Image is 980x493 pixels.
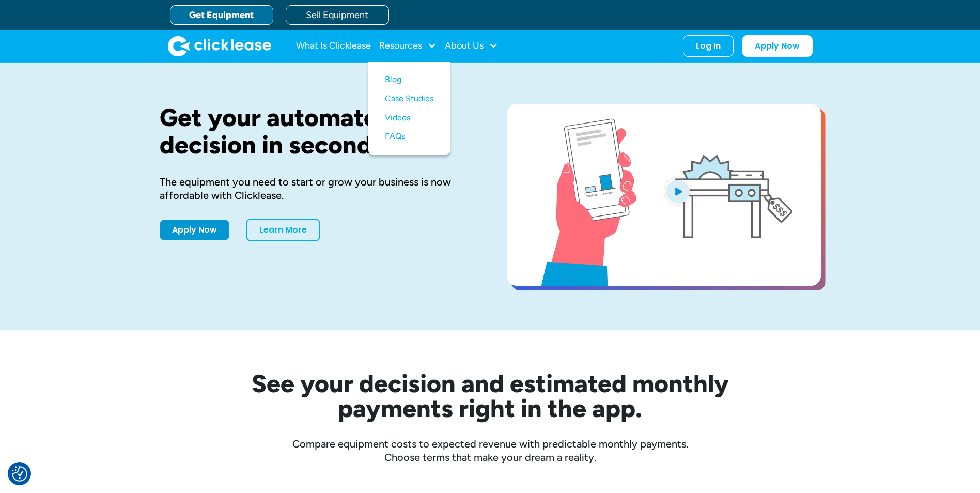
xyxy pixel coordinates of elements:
[385,89,433,109] a: Case Studies
[379,36,437,56] div: Resources
[696,41,721,51] div: Log In
[201,371,780,421] h2: See your decision and estimated monthly payments right in the app.
[168,36,271,56] a: home
[296,36,371,56] a: What Is Clicklease
[286,5,389,25] a: Sell Equipment
[385,127,433,146] a: FAQs
[385,109,433,128] a: Videos
[507,104,821,286] a: open lightbox
[168,36,271,56] img: Clicklease logo
[664,177,692,206] img: Blue play button logo on a light blue circular background
[246,219,320,241] a: Learn More
[12,466,27,482] img: Revisit consent button
[160,220,229,240] a: Apply Now
[160,175,474,202] div: The equipment you need to start or grow your business is now affordable with Clicklease.
[160,104,474,159] h1: Get your automated decision in seconds.
[12,466,27,482] button: Consent Preferences
[385,70,433,89] a: Blog
[445,36,498,56] div: About Us
[368,62,450,155] nav: Resources
[160,437,821,464] div: Compare equipment costs to expected revenue with predictable monthly payments. Choose terms that ...
[170,5,273,25] a: Get Equipment
[742,35,813,57] a: Apply Now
